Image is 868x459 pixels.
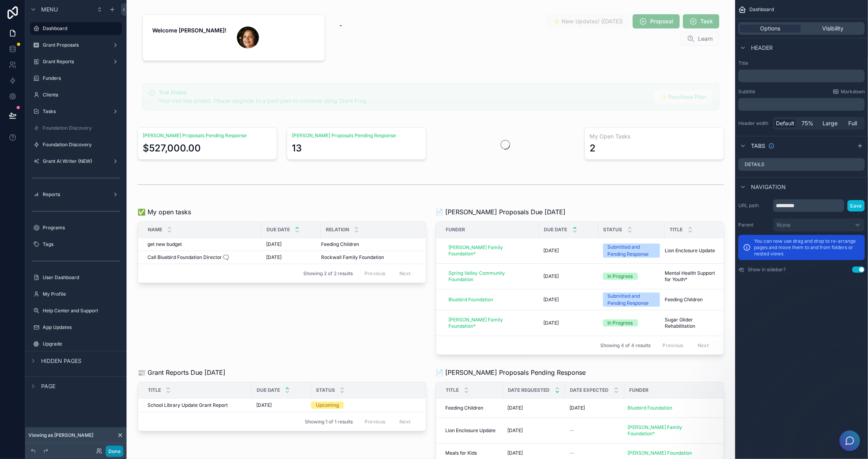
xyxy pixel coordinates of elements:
[777,221,790,229] span: None
[148,387,161,393] span: Title
[43,158,109,164] label: Grant AI Writer (NEW)
[748,266,786,273] label: Show in sidebar?
[738,89,755,95] label: Subtitle
[508,387,550,393] span: Date Requested
[106,446,123,457] button: Done
[30,238,122,251] a: Tags
[303,270,353,277] span: Showing 2 of 2 results
[257,387,280,393] span: Due Date
[738,98,865,111] div: scrollable content
[738,120,770,127] label: Header width
[43,324,120,331] label: App Updates
[43,191,109,198] label: Reports
[30,138,122,151] a: Foundation Discovery
[738,222,770,228] label: Parent
[738,70,865,82] div: scrollable content
[30,304,122,317] a: Help Center and Support
[30,155,122,168] a: Grant AI Writer (NEW)
[267,227,290,233] span: Due Date
[305,419,353,425] span: Showing 1 of 1 results
[849,119,857,127] span: Full
[43,225,120,231] label: Programs
[833,89,865,95] a: Markdown
[802,119,814,127] span: 75%
[776,119,794,127] span: Default
[751,44,773,52] span: Header
[544,227,567,233] span: Due Date
[43,341,120,347] label: Upgrade
[745,161,764,168] label: Details
[773,218,865,232] button: None
[43,59,109,65] label: Grant Reports
[43,125,120,131] label: Foundation Discovery
[30,72,122,85] a: Funders
[738,60,865,66] label: Title
[822,25,843,32] span: Visibility
[43,92,120,98] label: Clients
[749,6,774,13] span: Dashboard
[43,241,120,247] label: Tags
[41,6,58,13] span: Menu
[43,274,120,281] label: User Dashboard
[28,432,93,438] span: Viewing as [PERSON_NAME]
[43,42,109,48] label: Grant Proposals
[603,227,622,233] span: Status
[570,387,609,393] span: Date Expected
[710,400,868,455] iframe: Intercom notifications message
[30,55,122,68] a: Grant Reports
[30,122,122,134] a: Foundation Discovery
[43,25,117,32] label: Dashboard
[30,22,122,35] a: Dashboard
[41,382,55,390] span: Page
[43,308,120,314] label: Help Center and Support
[738,202,770,209] label: URL path
[30,89,122,101] a: Clients
[30,105,122,118] a: Tasks
[823,119,838,127] span: Large
[446,227,465,233] span: Funder
[30,39,122,51] a: Grant Proposals
[43,142,120,148] label: Foundation Discovery
[760,25,781,32] span: Options
[30,338,122,350] a: Upgrade
[41,357,81,365] span: Hidden pages
[30,221,122,234] a: Programs
[754,238,860,257] p: You can now use drag and drop to re-arrange pages and move them to and from folders or nested views
[316,387,335,393] span: Status
[600,342,651,349] span: Showing 4 of 4 results
[43,108,109,115] label: Tasks
[30,288,122,300] a: My Profile
[670,227,683,233] span: Title
[326,227,349,233] span: Relation
[630,387,649,393] span: Funder
[43,291,120,297] label: My Profile
[148,227,162,233] span: Name
[446,387,459,393] span: Title
[841,89,865,95] span: Markdown
[751,183,786,191] span: Navigation
[43,75,120,81] label: Funders
[847,200,865,212] button: Save
[30,188,122,201] a: Reports
[30,271,122,284] a: User Dashboard
[751,142,765,150] span: Tabs
[30,321,122,334] a: App Updates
